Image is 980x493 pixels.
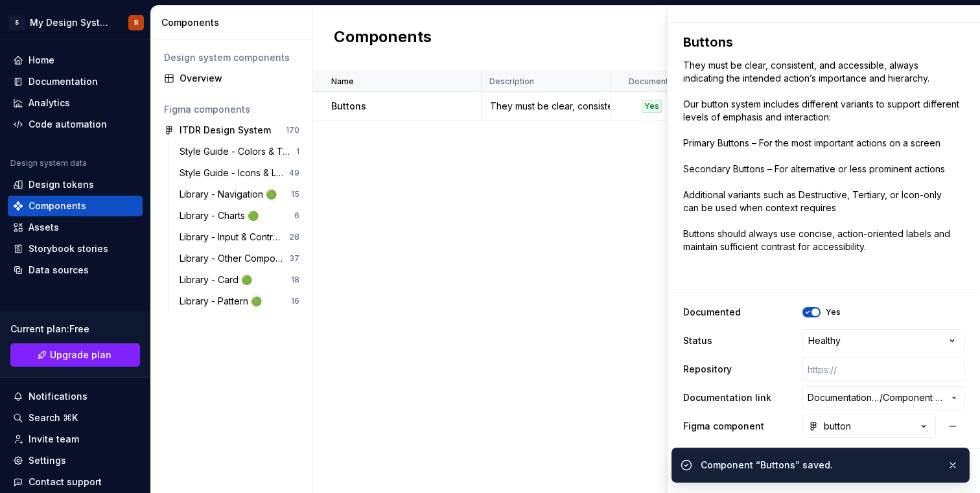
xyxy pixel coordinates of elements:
[10,158,87,168] div: Design system data
[8,71,143,92] a: Documentation
[29,454,66,467] div: Settings
[3,8,148,36] button: SMy Design SystemR
[286,125,299,135] div: 170
[174,291,305,312] a: Library - Pattern 🟢16
[29,221,59,234] div: Assets
[880,391,883,404] span: /
[180,72,299,85] div: Overview
[826,307,841,317] label: Yes
[8,196,143,216] a: Components
[289,253,299,264] div: 37
[174,205,305,226] a: Library - Charts 🟢6
[180,124,271,137] div: ITDR Design System
[681,56,962,282] textarea: They must be clear, consistent, and accessible, always indicating the intended action’s importanc...
[334,27,432,50] h2: Components
[683,420,764,433] label: Figma component
[331,100,366,113] p: Buttons
[489,76,534,87] p: Description
[802,415,936,438] button: button
[180,295,267,308] div: Library - Pattern 🟢
[29,200,86,212] div: Components
[683,306,741,319] label: Documented
[683,334,712,347] label: Status
[134,17,139,28] div: R
[808,420,851,433] div: button
[29,411,78,424] div: Search ⌘K
[180,188,282,201] div: Library - Navigation 🟢
[29,264,89,277] div: Data sources
[161,16,307,29] div: Components
[8,50,143,71] a: Home
[8,238,143,259] a: Storybook stories
[701,459,937,472] div: Component “Buttons” saved.
[50,349,111,361] span: Upgrade plan
[642,100,662,113] div: Yes
[164,51,299,64] div: Design system components
[29,54,54,67] div: Home
[164,103,299,116] div: Figma components
[802,358,964,381] input: https://
[29,75,98,88] div: Documentation
[8,429,143,450] a: Invite team
[8,114,143,135] a: Code automation
[9,15,25,30] div: S
[29,178,94,191] div: Design tokens
[482,100,610,113] div: They must be clear, consistent, and accessible, always indicating the intended action’s importanc...
[296,146,299,157] div: 1
[8,386,143,407] button: Notifications
[8,174,143,195] a: Design tokens
[808,391,880,404] span: Documentation Root /
[802,386,964,409] button: Documentation Root//Component detail
[174,248,305,269] a: Library - Other Components 🟢37
[291,296,299,306] div: 16
[883,391,944,404] span: Component detail
[174,163,305,183] a: Style Guide - Icons & Logos 🟢49
[174,227,305,247] a: Library - Input & Controls 🟢28
[29,242,108,255] div: Storybook stories
[681,30,962,54] textarea: Buttons
[29,433,79,446] div: Invite team
[289,168,299,178] div: 49
[180,209,264,222] div: Library - Charts 🟢
[174,184,305,205] a: Library - Navigation 🟢15
[174,269,305,290] a: Library - Card 🟢18
[683,363,732,376] label: Repository
[29,118,107,131] div: Code automation
[289,232,299,242] div: 28
[8,450,143,471] a: Settings
[159,120,305,141] a: ITDR Design System170
[10,323,140,336] div: Current plan : Free
[180,273,257,286] div: Library - Card 🟢
[180,231,289,244] div: Library - Input & Controls 🟢
[29,390,87,403] div: Notifications
[291,189,299,200] div: 15
[180,252,289,265] div: Library - Other Components 🟢
[29,97,70,109] div: Analytics
[180,145,296,158] div: Style Guide - Colors & Typography 🟢
[10,343,140,367] button: Upgrade plan
[159,68,305,89] a: Overview
[8,407,143,428] button: Search ⌘K
[8,217,143,238] a: Assets
[8,93,143,113] a: Analytics
[180,166,289,179] div: Style Guide - Icons & Logos 🟢
[30,16,113,29] div: My Design System
[294,211,299,221] div: 6
[174,141,305,162] a: Style Guide - Colors & Typography 🟢1
[629,76,679,87] p: Documented
[291,275,299,285] div: 18
[331,76,354,87] p: Name
[8,260,143,281] a: Data sources
[683,391,771,404] label: Documentation link
[8,472,143,492] button: Contact support
[29,476,102,488] div: Contact support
